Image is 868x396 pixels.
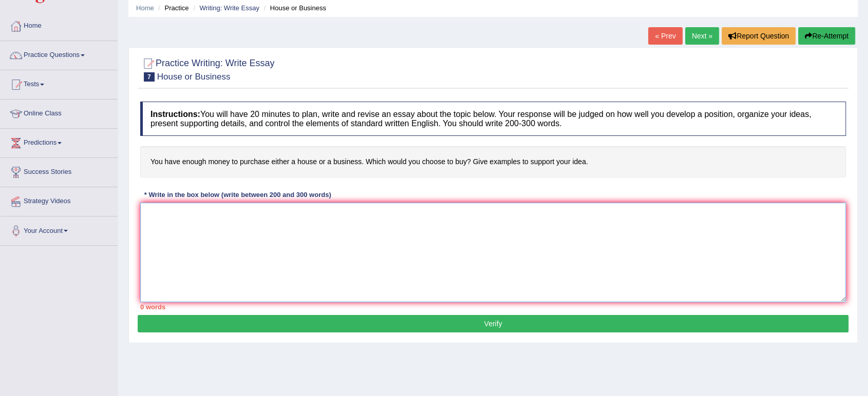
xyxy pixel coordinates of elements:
a: Writing: Write Essay [199,4,259,12]
div: * Write in the box below (write between 200 and 300 words) [140,190,335,200]
button: Verify [138,315,848,332]
a: Your Account [1,216,118,242]
a: Practice Questions [1,41,118,67]
span: 7 [144,72,155,82]
b: Instructions: [150,110,200,118]
a: Tests [1,70,118,96]
h4: You will have 20 minutes to plan, write and revise an essay about the topic below. Your response ... [140,102,846,136]
h2: Practice Writing: Write Essay [140,56,274,82]
a: Success Stories [1,158,118,184]
a: Next » [685,27,719,45]
a: Home [136,4,154,12]
a: Online Class [1,100,118,125]
small: House or Business [157,72,231,82]
a: Home [1,12,118,37]
h4: You have enough money to purchase either a house or a business. Which would you choose to buy? Gi... [140,146,846,177]
li: House or Business [261,3,326,13]
a: Predictions [1,129,118,154]
div: 0 words [140,302,846,312]
li: Practice [156,3,188,13]
button: Report Question [722,27,796,45]
a: « Prev [648,27,682,45]
a: Strategy Videos [1,187,118,213]
button: Re-Attempt [798,27,855,45]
